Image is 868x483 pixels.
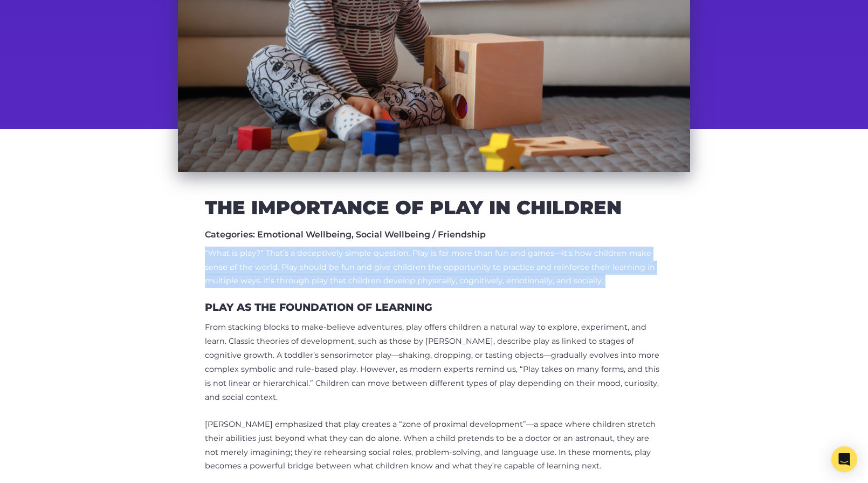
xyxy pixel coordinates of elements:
[205,321,663,405] p: From stacking blocks to make-believe adventures, play offers children a natural way to explore, e...
[205,418,663,474] p: [PERSON_NAME] emphasized that play creates a “zone of proximal development”—a space where childre...
[205,301,432,314] h3: Play as the Foundation of Learning
[831,446,857,472] div: Open Intercom Messenger
[205,199,663,216] h2: The importance of play in children
[205,247,663,289] p: “What is play?” That’s a deceptively simple question. Play is far more than fun and games—it’s ho...
[205,229,663,240] h5: Categories: Emotional Wellbeing, Social Wellbeing / Friendship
